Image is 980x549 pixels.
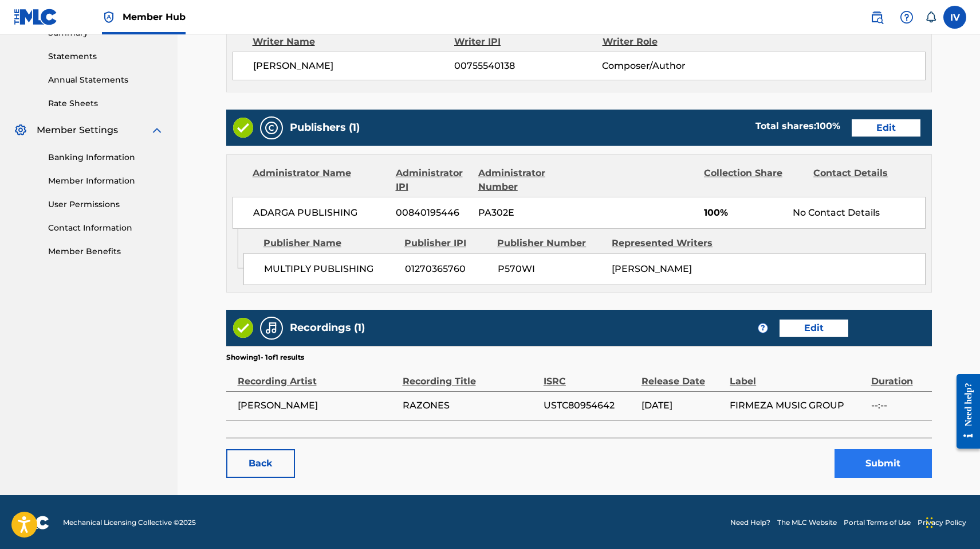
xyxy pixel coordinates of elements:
a: Annual Statements [48,74,164,86]
button: Submit [835,449,932,478]
a: Member Benefits [48,246,164,258]
div: Writer Name [253,35,455,49]
span: MULTIPLY PUBLISHING [264,262,396,276]
span: --:-- [871,399,926,412]
div: Notifications [925,11,936,23]
div: Release Date [641,363,724,388]
span: ADARGA PUBLISHING [253,206,388,220]
img: Valid [233,118,253,138]
div: Administrator IPI [396,166,470,194]
div: Represented Writers [612,236,718,250]
div: Help [895,6,918,29]
iframe: Resource Center [948,365,980,457]
div: No Contact Details [793,206,924,220]
div: ISRC [544,363,636,388]
a: Edit [780,320,848,337]
span: [PERSON_NAME] [253,59,455,73]
span: ? [758,324,768,333]
span: 100 % [816,120,840,131]
span: Member Settings [37,123,118,137]
div: Publisher Name [263,236,396,250]
span: Mechanical Licensing Collective © 2025 [63,517,196,528]
span: PA302E [478,206,579,220]
span: 01270365760 [405,262,489,276]
a: The MLC Website [777,517,837,528]
div: Publisher IPI [404,236,489,250]
img: Valid [233,318,253,338]
a: Privacy Policy [918,517,966,528]
span: [DATE] [641,399,724,412]
span: 00840195446 [396,206,470,220]
img: help [900,10,914,24]
a: Edit [852,119,920,137]
div: Writer IPI [454,35,603,49]
span: P570WI [498,262,604,276]
img: Top Rightsholder [102,10,116,24]
div: Administrator Number [478,166,579,194]
div: Publisher Number [497,236,603,250]
div: Arrastrar [926,505,933,540]
div: Contact Details [813,166,914,194]
img: Recordings [265,321,278,335]
div: Total shares: [755,119,840,133]
img: logo [14,516,49,529]
a: Back [226,449,295,478]
img: Member Settings [14,123,27,137]
span: 00755540138 [454,59,602,73]
div: User Menu [943,6,966,29]
div: Recording Title [403,363,538,388]
a: Need Help? [730,517,770,528]
span: 100% [704,206,785,220]
div: Label [730,363,865,388]
div: Recording Artist [238,363,397,388]
a: User Permissions [48,198,164,211]
iframe: Chat Widget [923,494,980,549]
a: Member Information [48,175,164,187]
h5: Publishers (1) [290,121,360,134]
span: FIRMEZA MUSIC GROUP [730,399,865,412]
img: MLC Logo [14,9,58,25]
span: [PERSON_NAME] [612,263,692,274]
div: Writer Role [603,35,737,49]
div: Duration [871,363,926,388]
p: Showing 1 - 1 of 1 results [226,352,304,363]
img: Publishers [265,121,278,135]
span: [PERSON_NAME] [238,399,397,412]
div: Collection Share [704,166,805,194]
a: Statements [48,50,164,63]
div: Administrator Name [253,166,387,194]
span: USTC80954642 [544,399,636,412]
span: Member Hub [123,10,186,24]
div: Widget de chat [923,494,980,549]
img: search [870,10,884,24]
h5: Recordings (1) [290,321,365,334]
a: Rate Sheets [48,98,164,110]
span: Composer/Author [602,59,737,73]
a: Banking Information [48,151,164,163]
img: expand [150,123,164,137]
a: Public Search [865,6,888,29]
span: RAZONES [403,399,538,412]
a: Contact Information [48,222,164,234]
a: Portal Terms of Use [844,517,911,528]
